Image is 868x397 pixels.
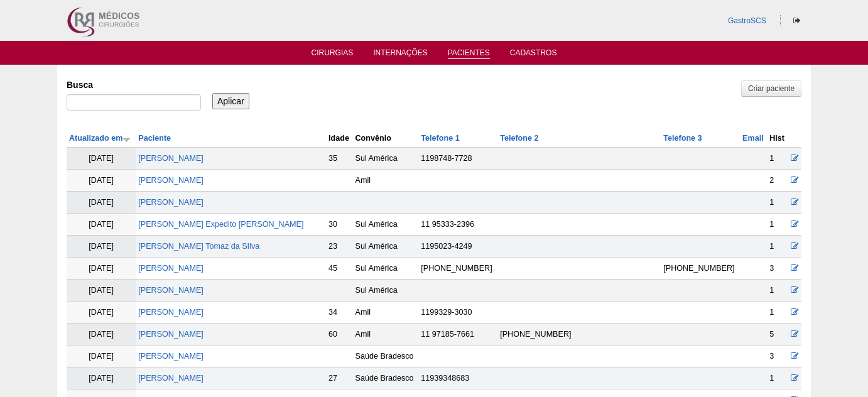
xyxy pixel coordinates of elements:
[67,79,201,91] label: Busca
[138,198,203,207] a: [PERSON_NAME]
[418,302,497,324] td: 1199329-3030
[138,220,303,229] a: [PERSON_NAME] Expedito [PERSON_NAME]
[500,134,538,143] a: Telefone 2
[67,345,136,367] td: [DATE]
[353,258,419,280] td: Sul América
[421,134,459,143] a: Telefone 1
[353,129,419,148] th: Convênio
[661,258,740,280] td: [PHONE_NUMBER]
[138,176,203,185] a: [PERSON_NAME]
[353,170,419,192] td: Amil
[353,214,419,236] td: Sul América
[67,324,136,345] td: [DATE]
[353,345,419,367] td: Saúde Bradesco
[418,324,497,345] td: 11 97185-7661
[326,236,352,258] td: 23
[448,48,490,59] a: Pacientes
[326,324,352,345] td: 60
[326,148,352,170] td: 35
[767,129,788,148] th: Hist
[418,258,497,280] td: [PHONE_NUMBER]
[767,324,788,345] td: 5
[138,308,203,317] a: [PERSON_NAME]
[138,134,171,143] a: Paciente
[767,214,788,236] td: 1
[69,134,131,143] a: Atualizado em
[510,48,557,61] a: Cadastros
[67,192,136,214] td: [DATE]
[67,170,136,192] td: [DATE]
[67,236,136,258] td: [DATE]
[67,367,136,389] td: [DATE]
[497,324,661,345] td: [PHONE_NUMBER]
[767,236,788,258] td: 1
[728,16,766,25] a: GastroSCS
[767,170,788,192] td: 2
[326,258,352,280] td: 45
[138,286,203,295] a: [PERSON_NAME]
[353,280,419,302] td: Sul América
[326,214,352,236] td: 30
[767,280,788,302] td: 1
[138,154,203,163] a: [PERSON_NAME]
[326,129,352,148] th: Idade
[663,134,702,143] a: Telefone 3
[67,214,136,236] td: [DATE]
[212,93,249,109] input: Aplicar
[138,264,203,273] a: [PERSON_NAME]
[67,302,136,324] td: [DATE]
[67,148,136,170] td: [DATE]
[326,302,352,324] td: 34
[767,192,788,214] td: 1
[353,148,419,170] td: Sul América
[67,94,201,111] input: Digite os termos que você deseja procurar.
[353,367,419,389] td: Saúde Bradesco
[418,367,497,389] td: 11939348683
[767,302,788,324] td: 1
[418,148,497,170] td: 1198748-7728
[122,135,131,143] img: ordem crescente
[138,374,203,383] a: [PERSON_NAME]
[793,17,800,24] i: Sair
[138,330,203,339] a: [PERSON_NAME]
[741,80,801,97] a: Criar paciente
[767,345,788,367] td: 3
[767,148,788,170] td: 1
[67,280,136,302] td: [DATE]
[373,48,428,61] a: Internações
[418,214,497,236] td: 11 95333-2396
[138,352,203,361] a: [PERSON_NAME]
[767,258,788,280] td: 3
[312,48,354,61] a: Cirurgias
[138,242,259,251] a: [PERSON_NAME] Tomaz da SIlva
[353,302,419,324] td: Amil
[742,134,764,143] a: Email
[326,367,352,389] td: 27
[353,236,419,258] td: Sul América
[67,258,136,280] td: [DATE]
[418,236,497,258] td: 1195023-4249
[767,367,788,389] td: 1
[353,324,419,345] td: Amil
